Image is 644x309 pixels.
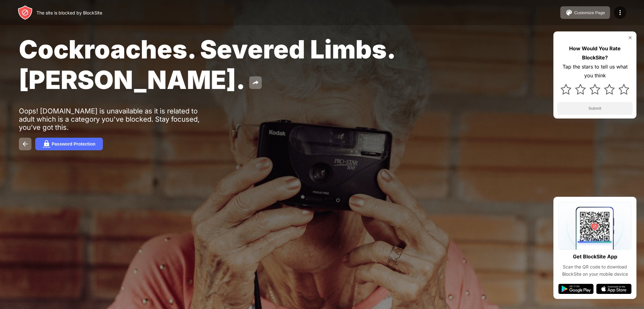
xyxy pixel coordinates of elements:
span: Cockroaches. Severed Limbs. [PERSON_NAME]. [19,34,395,95]
img: header-logo.svg [18,5,33,20]
img: app-store.svg [596,284,631,294]
img: star.svg [619,84,629,95]
img: star.svg [561,84,571,95]
img: back.svg [21,140,29,148]
div: Customize Page [574,10,605,15]
img: menu-icon.svg [616,9,624,16]
div: Password Protection [52,141,95,146]
img: qrcode.svg [558,202,631,250]
div: Get BlockSite App [573,252,617,261]
div: Tap the stars to tell us what you think [557,62,633,80]
button: Password Protection [35,138,103,150]
img: password.svg [43,140,50,148]
img: star.svg [575,84,586,95]
div: The site is blocked by BlockSite [36,10,102,15]
img: google-play.svg [558,284,594,294]
button: Customize Page [560,6,610,19]
img: star.svg [590,84,600,95]
img: star.svg [604,84,615,95]
img: pallet.svg [565,9,573,16]
img: rate-us-close.svg [628,35,633,40]
div: Scan the QR code to download BlockSite on your mobile device [558,263,631,278]
button: Submit [557,102,633,115]
div: Oops! [DOMAIN_NAME] is unavailable as it is related to adult which is a category you've blocked. ... [19,107,213,131]
div: How Would You Rate BlockSite? [557,44,633,62]
img: share.svg [252,79,259,86]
